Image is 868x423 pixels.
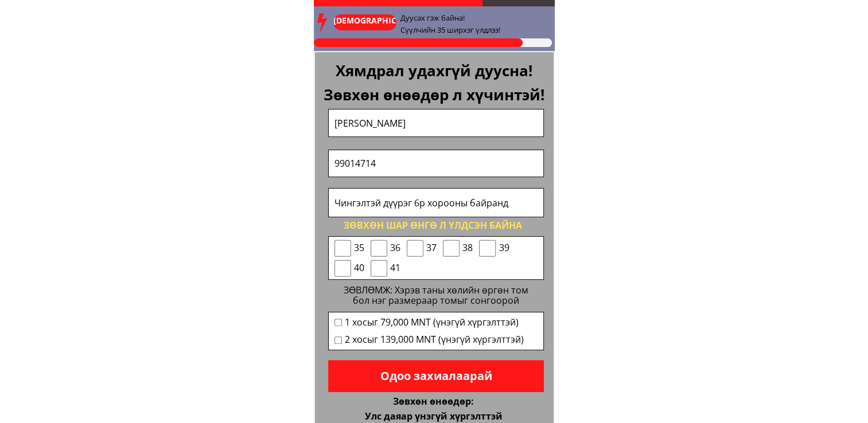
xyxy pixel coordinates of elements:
input: Утасны дугаар: [332,150,540,177]
h3: Дуусах гэж байна! Сүүлчийн 35 ширхэг үлдлээ! [400,12,636,36]
span: 2 хосыг 139,000 MNT (үнэгүй хүргэлттэй) [345,332,524,347]
input: Овог, нэр: [332,109,540,136]
span: 38 [462,241,473,256]
span: 40 [354,261,365,276]
span: 39 [499,241,509,256]
p: Одоо захиалаарай [328,360,544,392]
p: [DEMOGRAPHIC_DATA] [333,14,397,40]
div: Зөвхөн шар өнгө л үлдсэн байна [321,218,545,233]
span: 1 хосыг 79,000 MNT (үнэгүй хүргэлттэй) [345,315,524,330]
span: 36 [390,241,401,256]
div: ЗӨВЛӨМЖ: Хэрэв таны хөлийн өргөн том бол нэг размераар томыг сонгоорой [336,285,536,305]
span: 37 [426,241,437,256]
span: 35 [354,241,365,256]
span: 41 [390,261,401,276]
input: Хаяг: [332,189,540,217]
h1: Хямдрал удахгүй дуусна! Зөвхөн өнөөдөр л хүчинтэй! [322,59,547,107]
